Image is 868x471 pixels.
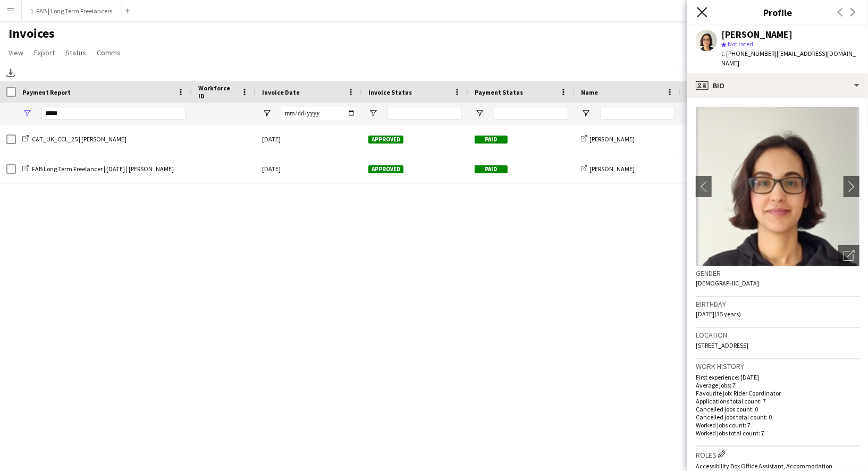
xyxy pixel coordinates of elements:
[41,107,186,120] input: Payment Report Filter Input
[696,449,859,460] h3: Roles
[681,154,787,183] div: INV480418-37633
[9,48,23,57] span: View
[22,108,32,118] button: Open Filter Menu
[262,88,300,96] span: Invoice Date
[696,389,859,397] p: Favourite job: Rider Coordinator
[22,1,121,21] button: 1. FAB | Long Term Freelancers
[589,135,635,143] span: [PERSON_NAME]
[256,124,362,154] div: [DATE]
[387,107,462,120] input: Invoice Status Filter Input
[368,108,378,118] button: Open Filter Menu
[34,48,55,57] span: Export
[696,397,859,405] p: Applications total count: 7
[600,107,675,120] input: Name Filter Input
[368,88,412,96] span: Invoice Status
[22,135,127,143] a: C&T_UK_CCL_25 | [PERSON_NAME]
[696,421,859,429] p: Worked jobs count: 7
[696,330,859,340] h3: Location
[92,46,125,60] a: Comms
[4,46,28,60] a: View
[681,124,787,154] div: INV480418-38162
[696,361,859,371] h3: Work history
[368,165,403,173] span: Approved
[696,405,859,413] p: Cancelled jobs count: 0
[721,49,777,57] span: t. [PHONE_NUMBER]
[721,30,793,39] div: [PERSON_NAME]
[32,165,174,173] span: FAB Long Term Freelancer | [DATE] | [PERSON_NAME]
[589,165,635,173] span: [PERSON_NAME]
[696,107,859,266] img: Crew avatar or photo
[721,49,856,67] span: | [EMAIL_ADDRESS][DOMAIN_NAME]
[581,88,598,96] span: Name
[61,46,90,60] a: Status
[728,40,753,48] span: Not rated
[696,268,859,278] h3: Gender
[687,5,868,19] h3: Profile
[696,381,859,389] p: Average jobs: 7
[696,373,859,381] p: First experience: [DATE]
[696,429,859,437] p: Worked jobs total count: 7
[696,310,741,318] span: [DATE] (35 years)
[198,84,237,100] span: Workforce ID
[475,88,523,96] span: Payment Status
[256,154,362,183] div: [DATE]
[475,136,508,144] span: Paid
[65,48,86,57] span: Status
[4,66,17,79] app-action-btn: Download
[687,73,868,98] div: Bio
[696,413,859,421] p: Cancelled jobs total count: 0
[368,136,403,144] span: Approved
[281,107,356,120] input: Invoice Date Filter Input
[581,108,591,118] button: Open Filter Menu
[696,299,859,309] h3: Birthday
[696,279,759,287] span: [DEMOGRAPHIC_DATA]
[32,135,127,143] span: C&T_UK_CCL_25 | [PERSON_NAME]
[475,108,484,118] button: Open Filter Menu
[838,245,859,266] div: Open photos pop-in
[696,341,748,349] span: [STREET_ADDRESS]
[262,108,272,118] button: Open Filter Menu
[97,48,121,57] span: Comms
[22,165,174,173] a: FAB Long Term Freelancer | [DATE] | [PERSON_NAME]
[475,165,508,173] span: Paid
[30,46,59,60] a: Export
[22,88,71,96] span: Payment Report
